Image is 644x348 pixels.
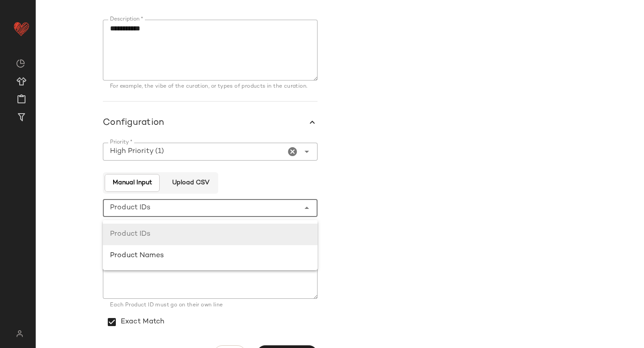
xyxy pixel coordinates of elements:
div: For example, the vibe of the curation, or types of products in the curation. [110,84,310,89]
label: Exact Match [121,310,165,335]
img: svg%3e [11,330,28,337]
span: Manual Input [112,179,152,187]
div: Each Product ID must go on their own line [110,301,310,310]
div: Product Names [110,250,310,261]
span: Upload CSV [171,179,209,187]
button: Manual Input [105,174,160,192]
i: Open [301,146,312,157]
button: Configuration [103,109,318,137]
i: Clear Priority * [287,146,298,157]
div: undefined-list [103,220,318,270]
span: Product IDs [110,203,151,213]
button: Upload CSV [164,174,216,192]
img: heart_red.DM2ytmEG.svg [13,20,30,38]
img: svg%3e [16,59,25,68]
div: Product IDs [110,229,310,240]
